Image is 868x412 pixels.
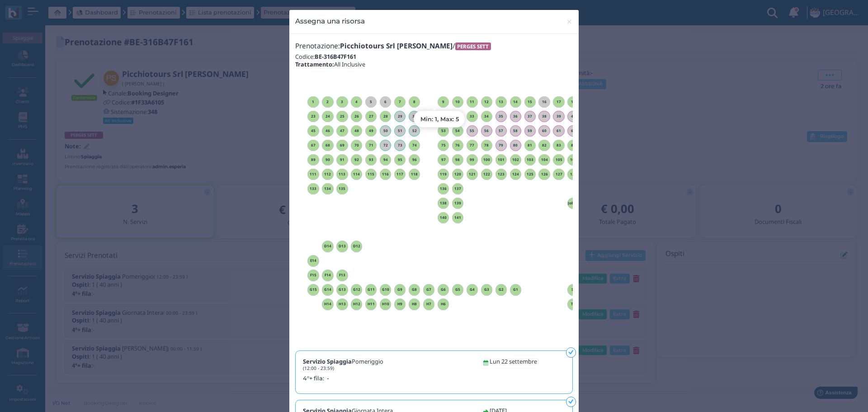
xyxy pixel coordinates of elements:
h6: 6 [380,100,392,104]
h6: 28 [380,114,392,118]
h6: 135 [336,187,348,191]
h6: 134 [322,187,334,191]
h6: H12 [351,302,363,306]
h6: 127 [553,172,565,176]
b: Servizio Spiaggia [303,357,352,365]
h6: 139 [452,201,464,205]
h6: F14 [322,273,334,277]
h6: H6 [438,302,449,306]
h6: 112 [322,172,334,176]
h6: 38 [538,114,550,118]
h6: G10 [380,288,392,292]
h6: 119 [438,172,449,176]
b: Picchiotours Srl [PERSON_NAME] [340,41,453,51]
h6: 101 [495,158,507,162]
h6: 53 [438,129,449,133]
h6: H11 [365,302,377,306]
h6: 118 [409,172,420,176]
h6: 122 [481,172,493,176]
small: (12:00 - 23:59) [303,365,334,371]
h6: G13 [336,288,348,292]
h6: 114 [351,172,363,176]
h6: 47 [336,129,348,133]
h6: 137 [452,187,464,191]
h6: 15 [524,100,536,104]
h6: 81 [524,143,536,147]
h6: 52 [409,129,420,133]
h6: 111 [307,172,319,176]
h6: H13 [336,302,348,306]
h6: 14 [510,100,522,104]
h6: 141 [452,216,464,220]
h6: 102 [510,158,522,162]
h6: 105 [553,158,565,162]
h6: 24 [322,114,334,118]
h6: H8 [409,302,420,306]
h6: G12 [351,288,363,292]
h5: Lun 22 settembre [490,358,537,365]
h6: H9 [394,302,406,306]
h6: G11 [365,288,377,292]
h6: 7 [394,100,406,104]
h6: 58 [510,129,522,133]
h6: 136 [438,187,449,191]
h6: 60 [538,129,550,133]
h6: H7 [423,302,435,306]
h6: 124 [510,172,522,176]
h6: 70 [351,143,363,147]
h6: 103 [524,158,536,162]
h6: 72 [380,143,392,147]
h4: Assegna una risorsa [295,16,365,26]
h5: Pomeriggio [303,358,383,371]
h5: All Inclusive [295,61,573,67]
h6: 116 [380,172,392,176]
h6: D12 [351,244,363,248]
h6: 91 [336,158,348,162]
h6: 12 [481,100,493,104]
h6: 123 [495,172,507,176]
h6: 97 [438,158,449,162]
h6: G2 [495,288,507,292]
h6: G1 [510,288,522,292]
h6: G6 [438,288,449,292]
h6: 68 [322,143,334,147]
h6: 95 [394,158,406,162]
h6: 71 [365,143,377,147]
h5: Codice: [295,53,573,60]
h6: G3 [481,288,493,292]
h6: 93 [365,158,377,162]
h6: 90 [322,158,334,162]
h6: 17 [553,100,565,104]
h6: G14 [322,288,334,292]
h6: 133 [307,187,319,191]
h6: 55 [467,129,478,133]
h6: 49 [365,129,377,133]
h6: 138 [438,201,449,205]
h6: 140 [438,216,449,220]
h6: 11 [467,100,478,104]
h6: H10 [380,302,392,306]
h4: Prenotazione: / [295,43,573,50]
h6: 92 [351,158,363,162]
h6: G9 [394,288,406,292]
h6: 80 [510,143,522,147]
h6: 73 [394,143,406,147]
h6: 89 [307,158,319,162]
h6: D13 [336,244,348,248]
h6: 69 [336,143,348,147]
h6: 79 [495,143,507,147]
h6: 50 [380,129,392,133]
h6: 76 [452,143,464,147]
h6: 5 [365,100,377,104]
h6: G7 [423,288,435,292]
h6: 46 [322,129,334,133]
div: Min: 1, Max: 5 [414,110,465,128]
h6: 48 [351,129,363,133]
h6: F13 [336,273,348,277]
span: Assistenza [27,7,60,14]
h6: 74 [409,143,420,147]
h6: 9 [438,100,449,104]
label: 4°+ fila: - [303,374,472,383]
h6: D14 [322,244,334,248]
h6: 36 [510,114,522,118]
